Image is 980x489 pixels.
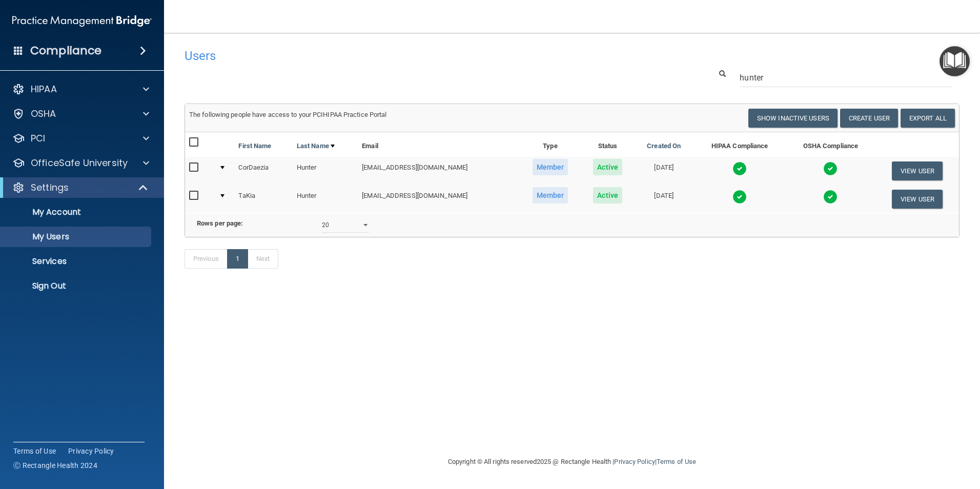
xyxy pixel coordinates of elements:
a: Next [248,249,278,269]
a: Privacy Policy [614,458,655,465]
span: Active [593,187,622,203]
button: Show Inactive Users [748,109,838,128]
p: Services [7,256,147,267]
button: View User [892,161,943,180]
th: OSHA Compliance [786,132,875,157]
h4: Users [185,49,630,63]
td: [DATE] [634,157,693,185]
p: My Users [7,232,147,242]
a: Last Name [297,140,335,152]
p: OSHA [31,108,56,120]
a: OfficeSafe University [12,157,149,169]
p: Sign Out [7,281,147,291]
th: HIPAA Compliance [693,132,786,157]
img: tick.e7d51cea.svg [823,190,838,204]
p: HIPAA [31,83,57,95]
span: Member [533,159,568,175]
a: PCI [12,132,149,145]
h4: Compliance [30,44,101,58]
td: [EMAIL_ADDRESS][DOMAIN_NAME] [358,157,519,185]
a: Settings [12,181,149,194]
iframe: Drift Widget Chat Controller [803,416,968,457]
th: Status [581,132,634,157]
img: tick.e7d51cea.svg [732,161,747,176]
p: OfficeSafe University [31,157,128,169]
a: HIPAA [12,83,149,95]
span: Active [593,159,622,175]
th: Type [519,132,581,157]
td: Hunter [293,185,358,213]
td: [EMAIL_ADDRESS][DOMAIN_NAME] [358,185,519,213]
button: Open Resource Center [940,46,970,76]
button: View User [892,190,943,209]
a: First Name [238,140,271,152]
a: OSHA [12,108,149,120]
p: PCI [31,132,45,145]
a: Terms of Use [13,446,56,456]
div: Copyright © All rights reserved 2025 @ Rectangle Health | | [385,445,759,478]
a: Terms of Use [657,458,696,465]
img: tick.e7d51cea.svg [732,190,747,204]
span: The following people have access to your PCIHIPAA Practice Portal [189,111,387,118]
td: [DATE] [634,185,693,213]
p: Settings [31,181,69,194]
a: Export All [901,109,955,128]
button: Create User [840,109,898,128]
img: PMB logo [12,11,152,31]
td: TaKia [234,185,292,213]
a: Previous [185,249,228,269]
span: Ⓒ Rectangle Health 2024 [13,460,97,471]
span: Member [533,187,568,203]
img: tick.e7d51cea.svg [823,161,838,176]
p: My Account [7,207,147,217]
b: Rows per page: [197,219,243,227]
a: 1 [227,249,248,269]
input: Search [740,68,952,87]
td: Hunter [293,157,358,185]
a: Created On [647,140,681,152]
th: Email [358,132,519,157]
a: Privacy Policy [68,446,114,456]
td: CorDaezia [234,157,292,185]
